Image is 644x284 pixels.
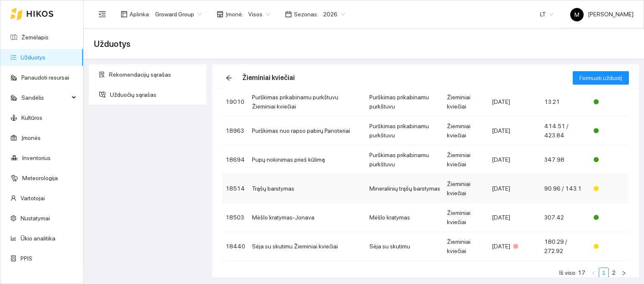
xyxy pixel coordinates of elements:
[366,174,444,203] td: Mineralinių trąšų barstymas
[222,88,249,116] td: 19010
[99,72,105,77] span: solution
[109,66,200,83] span: Rekomendacijų sąrašas
[222,174,249,203] td: 18514
[541,88,590,116] td: 13.21
[249,116,366,145] td: Purškimas nuo rapso pabirų Panoteriai
[323,8,345,21] span: 2026
[444,88,488,116] td: Žieminiai kviečiai
[541,145,590,174] td: 347.98
[621,271,626,276] span: right
[21,34,49,41] a: Žemėlapis
[21,235,55,242] a: Ūkio analitika
[21,255,32,262] a: PPIS
[21,54,45,61] a: Užduotys
[21,89,69,106] span: Sandėlis
[609,268,619,278] li: 2
[249,203,366,232] td: Mėšlo kratymas-Jonava
[21,134,41,141] a: Įmonės
[492,97,538,106] div: [DATE]
[21,74,69,81] a: Panaudoti resursai
[249,174,366,203] td: Trąšų barstymas
[366,232,444,261] td: Sėja su skutimu
[21,215,50,222] a: Nustatymai
[294,10,318,19] span: Sezonas :
[249,88,366,116] td: Purškimas prikabinamu purkštuvu Žieminiai kviečiai
[22,175,58,181] a: Meteorologija
[94,37,130,51] span: Užduotys
[242,72,295,83] div: Žieminiai kviečiai
[249,145,366,174] td: Pupų nokinimas prieš kūlimą
[544,185,582,192] span: 90.96 / 143.1
[99,10,106,18] span: menu-fold
[589,268,599,278] li: Atgal
[599,268,609,278] li: 1
[573,71,629,85] button: Formuoti užduotį
[285,11,292,18] span: calendar
[366,145,444,174] td: Purškimas prikabinamu purkštuvu
[223,75,235,81] span: arrow-left
[574,8,579,21] span: M
[444,232,488,261] td: Žieminiai kviečiai
[155,8,202,21] span: Groward Group
[222,71,236,85] button: arrow-left
[609,268,618,277] a: 2
[559,268,585,278] li: Iš viso: 17
[599,268,608,277] a: 1
[366,116,444,145] td: Purškimas prikabinamu purkštuvu
[222,232,249,261] td: 18440
[492,126,538,135] div: [DATE]
[540,8,553,21] span: LT
[444,145,488,174] td: Žieminiai kviečiai
[589,268,599,278] button: left
[22,155,51,161] a: Inventorius
[591,271,596,276] span: left
[21,114,42,121] a: Kultūros
[222,116,249,145] td: 18963
[121,11,127,18] span: layout
[222,145,249,174] td: 18694
[444,203,488,232] td: Žieminiai kviečiai
[570,11,634,18] span: [PERSON_NAME]
[366,88,444,116] td: Purškimas prikabinamu purkštuvu
[444,116,488,145] td: Žieminiai kviečiai
[544,123,569,139] span: 414.51 / 423.84
[248,8,270,21] span: Visos
[544,238,567,254] span: 180.29 / 272.92
[21,195,45,201] a: Vartotojai
[492,184,538,193] div: [DATE]
[579,73,622,83] span: Formuoti užduotį
[222,203,249,232] td: 18503
[249,232,366,261] td: Sėja su skutimu Žieminiai kviečiai
[492,213,538,222] div: [DATE]
[619,268,629,278] li: Pirmyn
[217,11,223,18] span: shop
[541,203,590,232] td: 307.42
[130,10,150,19] span: Aplinka :
[492,242,538,251] div: [DATE]
[110,86,200,103] span: Užduočių sąrašas
[492,155,538,164] div: [DATE]
[366,203,444,232] td: Mėšlo kratymas
[94,6,111,23] button: menu-fold
[619,268,629,278] button: right
[444,174,488,203] td: Žieminiai kviečiai
[226,10,243,19] span: Įmonė :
